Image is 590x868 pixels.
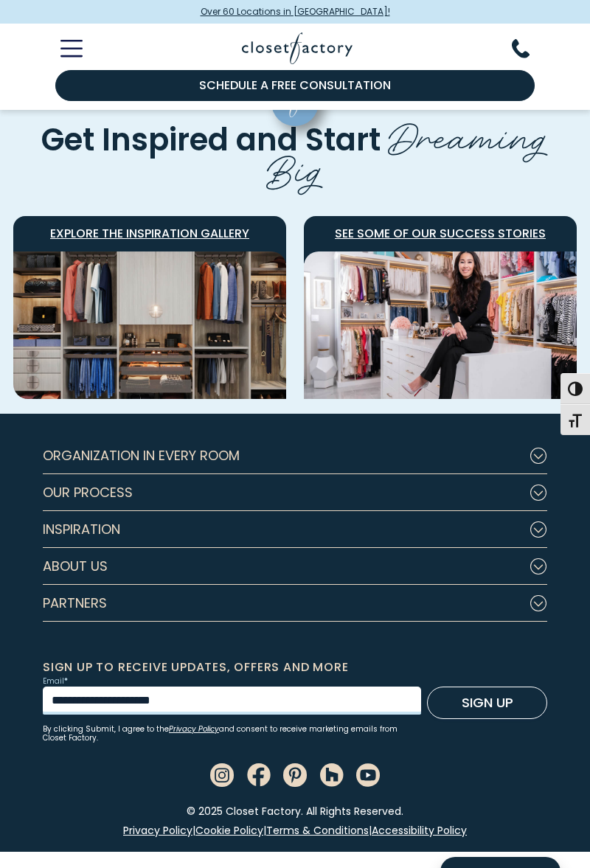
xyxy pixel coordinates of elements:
button: Sign Up [427,687,547,719]
button: Footer Subnav Button - Inspiration [43,511,547,548]
h6: Sign Up to Receive Updates, Offers and More [43,657,547,678]
a: Pinterest [283,765,307,782]
span: About Us [43,548,108,585]
button: Phone Number [512,39,547,58]
a: Youtube [356,765,380,782]
a: Privacy Policy [169,723,219,735]
a: Instagram [210,765,234,782]
img: Reach in closet inspiration [13,251,286,399]
button: Footer Subnav Button - Our Process [43,474,547,511]
a: Facebook [247,765,271,782]
button: Toggle High Contrast [560,373,590,404]
p: | | | [43,821,547,840]
span: Get Inspired and Start [41,118,381,162]
button: Footer Subnav Button - Partners [43,585,547,622]
span: Explore The Inspiration Gallery [13,216,286,251]
a: Explore The Inspiration Gallery Reach in closet inspiration [13,216,286,399]
span: Inspiration [43,511,120,548]
a: Accessibility Policy [372,823,467,838]
label: Email [43,678,68,685]
small: By clicking Submit, I agree to the and consent to receive marketing emails from Closet Factory. [43,725,421,743]
a: Privacy Policy [123,823,192,838]
div: © 2025 Closet Factory. All Rights Reserved. [34,802,556,852]
button: Toggle Font size [560,404,590,435]
img: Designer in closet [304,251,577,399]
span: Partners [43,585,107,622]
img: Closet Factory Logo [242,32,353,64]
button: Footer Subnav Button - Organization in Every Room [43,437,547,474]
a: Houzz [320,765,344,782]
a: Schedule a Free Consultation [55,70,535,101]
span: Our Process [43,474,133,511]
a: Cookie Policy [195,823,263,838]
a: Terms & Conditions [266,823,369,838]
a: See Some of Our Success Stories Designer in closet [304,216,577,399]
button: Footer Subnav Button - About Us [43,548,547,585]
span: Organization in Every Room [43,437,240,474]
span: Over 60 Locations in [GEOGRAPHIC_DATA]! [201,5,390,18]
button: Toggle Mobile Menu [43,40,83,58]
span: See Some of Our Success Stories [304,216,577,251]
span: Dreaming Big [266,105,549,196]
